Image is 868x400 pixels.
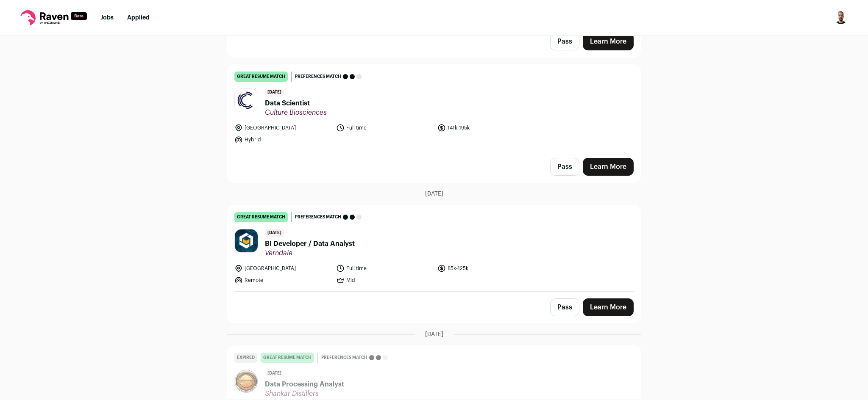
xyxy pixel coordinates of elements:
[228,65,640,151] a: great resume match Preferences match [DATE] Data Scientist Culture Biosciences [GEOGRAPHIC_DATA] ...
[265,108,327,117] span: Culture Biosciences
[234,124,331,132] li: [GEOGRAPHIC_DATA]
[336,276,433,284] li: Mid
[100,15,114,21] a: Jobs
[295,213,341,221] span: Preferences match
[834,11,848,25] button: Open dropdown
[295,72,341,81] span: Preferences match
[583,298,634,316] a: Learn More
[437,124,534,132] li: 141k-195k
[265,370,284,378] span: [DATE]
[265,379,344,389] span: Data Processing Analyst
[234,353,257,363] div: Expired
[336,124,433,132] li: Full time
[235,89,258,112] img: 05dc3ea480903531b65e0ffd506750ffeede4a14dc9d97fab83321f245b89006.jpg
[425,330,443,339] span: [DATE]
[265,98,327,108] span: Data Scientist
[265,249,355,257] span: Verndale
[234,212,288,222] div: great resume match
[228,205,640,291] a: great resume match Preferences match [DATE] BI Developer / Data Analyst Verndale [GEOGRAPHIC_DATA...
[583,158,634,176] a: Learn More
[261,353,314,363] div: great resume match
[834,11,848,25] img: 19009556-medium_jpg
[127,15,150,21] a: Applied
[550,33,579,50] button: Pass
[265,88,284,97] span: [DATE]
[234,264,331,273] li: [GEOGRAPHIC_DATA]
[265,389,344,398] span: Shankar Distillers
[321,353,367,362] span: Preferences match
[265,229,284,237] span: [DATE]
[550,158,579,176] button: Pass
[425,190,443,198] span: [DATE]
[336,264,433,273] li: Full time
[437,264,534,273] li: 85k-125k
[265,239,355,249] span: BI Developer / Data Analyst
[583,33,634,50] a: Learn More
[234,135,331,144] li: Hybrid
[234,276,331,284] li: Remote
[235,229,258,252] img: 36b1dfa22d74b624be810103e63aaa3e01fc0ee05c2c111aa4f29afbfa7d2e10.jpg
[235,370,258,393] img: d205bb345667525ff6cbad189c23139e68a20159ee8fa0e77092dd955389c6d5.jpg
[550,298,579,316] button: Pass
[234,72,288,82] div: great resume match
